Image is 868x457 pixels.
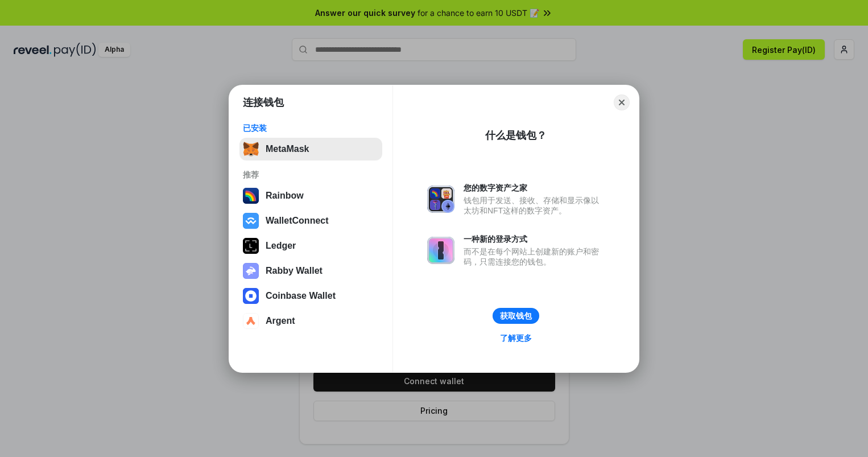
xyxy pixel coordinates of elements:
img: svg+xml,%3Csvg%20width%3D%2228%22%20height%3D%2228%22%20viewBox%3D%220%200%2028%2028%22%20fill%3D... [243,313,259,329]
button: 获取钱包 [493,308,539,324]
div: 而不是在每个网站上创建新的账户和密码，只需连接您的钱包。 [464,246,605,267]
div: Coinbase Wallet [266,291,336,301]
div: WalletConnect [266,216,329,226]
div: 一种新的登录方式 [464,234,605,244]
img: svg+xml,%3Csvg%20fill%3D%22none%22%20height%3D%2233%22%20viewBox%3D%220%200%2035%2033%22%20width%... [243,141,259,157]
button: Close [614,94,630,110]
img: svg+xml,%3Csvg%20xmlns%3D%22http%3A%2F%2Fwww.w3.org%2F2000%2Fsvg%22%20fill%3D%22none%22%20viewBox... [243,263,259,279]
img: svg+xml,%3Csvg%20width%3D%2228%22%20height%3D%2228%22%20viewBox%3D%220%200%2028%2028%22%20fill%3D... [243,288,259,304]
button: Coinbase Wallet [239,285,382,307]
div: MetaMask [266,144,309,154]
div: 什么是钱包？ [485,129,547,142]
div: 获取钱包 [500,311,532,321]
a: 了解更多 [493,331,539,345]
div: 您的数字资产之家 [464,183,605,193]
img: svg+xml,%3Csvg%20width%3D%2228%22%20height%3D%2228%22%20viewBox%3D%220%200%2028%2028%22%20fill%3D... [243,213,259,229]
div: 了解更多 [500,333,532,343]
div: Argent [266,316,295,326]
button: Rainbow [239,184,382,207]
button: WalletConnect [239,209,382,232]
div: 钱包用于发送、接收、存储和显示像以太坊和NFT这样的数字资产。 [464,195,605,216]
button: MetaMask [239,138,382,160]
h1: 连接钱包 [243,96,284,109]
div: Rabby Wallet [266,266,323,276]
div: 推荐 [243,170,379,180]
div: Ledger [266,241,296,251]
button: Argent [239,310,382,332]
img: svg+xml,%3Csvg%20xmlns%3D%22http%3A%2F%2Fwww.w3.org%2F2000%2Fsvg%22%20fill%3D%22none%22%20viewBox... [427,186,454,213]
img: svg+xml,%3Csvg%20width%3D%22120%22%20height%3D%22120%22%20viewBox%3D%220%200%20120%20120%22%20fil... [243,188,259,204]
div: 已安装 [243,123,379,133]
button: Ledger [239,234,382,257]
div: Rainbow [266,191,304,201]
img: svg+xml,%3Csvg%20xmlns%3D%22http%3A%2F%2Fwww.w3.org%2F2000%2Fsvg%22%20fill%3D%22none%22%20viewBox... [427,237,454,264]
button: Rabby Wallet [239,260,382,282]
img: svg+xml,%3Csvg%20xmlns%3D%22http%3A%2F%2Fwww.w3.org%2F2000%2Fsvg%22%20width%3D%2228%22%20height%3... [243,238,259,254]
